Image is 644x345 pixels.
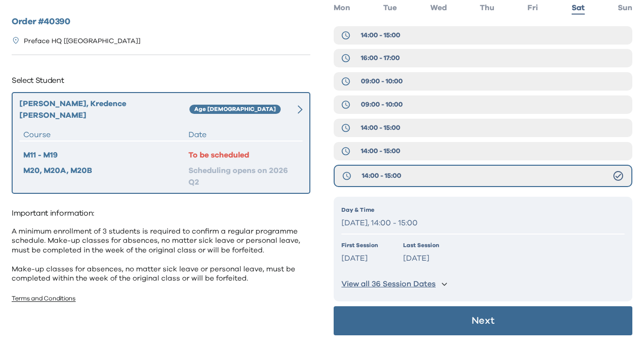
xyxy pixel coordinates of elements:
div: M11 - M19 [23,149,188,161]
span: Thu [480,4,494,12]
span: Wed [430,4,447,12]
h2: Order # 40390 [12,16,310,29]
p: Preface HQ [[GEOGRAPHIC_DATA]] [24,36,140,47]
p: A minimum enrollment of 3 students is required to confirm a regular programme schedule. Make-up c... [12,227,310,283]
button: 14:00 - 15:00 [334,165,632,187]
p: View all 36 Session Dates [341,279,436,289]
span: 09:00 - 10:00 [361,100,403,110]
span: 09:00 - 10:00 [361,77,403,86]
p: [DATE], 14:00 - 15:00 [341,216,625,230]
span: 16:00 - 17:00 [361,53,400,63]
button: 16:00 - 17:00 [334,49,632,67]
div: Course [23,129,188,141]
span: Tue [383,4,397,12]
span: Fri [527,4,538,12]
p: Day & Time [341,205,625,214]
div: Date [188,129,299,141]
p: First Session [341,241,378,250]
span: 14:00 - 15:00 [361,31,400,40]
p: [DATE] [403,251,439,266]
button: 14:00 - 15:00 [334,142,632,160]
a: Terms and Conditions [12,296,76,302]
button: 14:00 - 15:00 [334,119,632,137]
button: Next [334,306,632,335]
span: Sun [618,4,632,12]
span: Sat [572,4,585,12]
p: [DATE] [341,251,378,266]
div: Age [DEMOGRAPHIC_DATA] [189,105,281,114]
span: Mon [334,4,350,12]
p: Select Student [12,73,310,88]
div: M20, M20A, M20B [23,165,188,188]
p: Next [472,316,494,326]
p: Last Session [403,241,439,250]
button: View all 36 Session Dates [341,275,625,293]
button: 09:00 - 10:00 [334,72,632,91]
span: 14:00 - 15:00 [361,146,400,156]
div: To be scheduled [188,149,299,161]
button: 09:00 - 10:00 [334,95,632,114]
button: 14:00 - 15:00 [334,26,632,45]
div: Scheduling opens on 2026 Q2 [188,165,299,188]
span: 14:00 - 15:00 [361,123,400,133]
p: Important information: [12,205,310,221]
div: [PERSON_NAME], Kredence [PERSON_NAME] [19,98,189,121]
span: 14:00 - 15:00 [362,171,401,181]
